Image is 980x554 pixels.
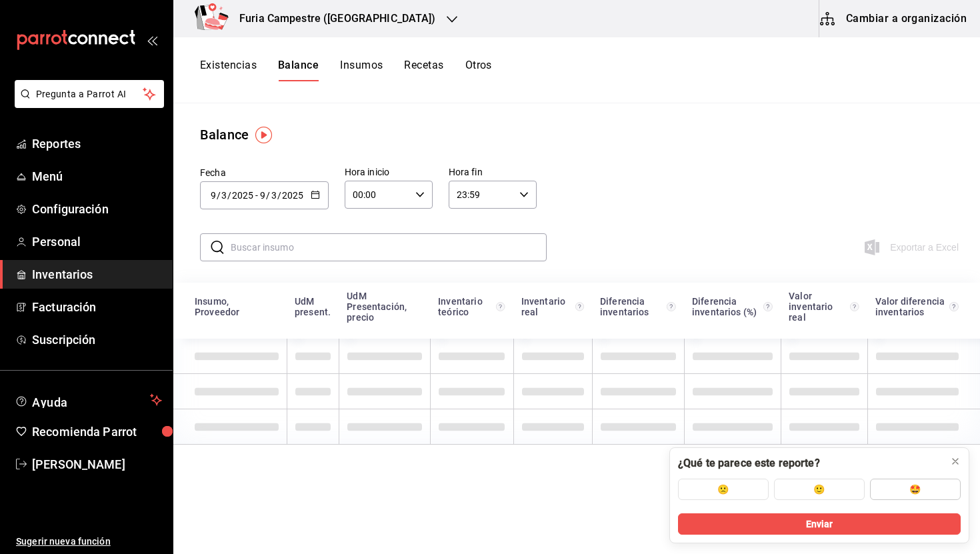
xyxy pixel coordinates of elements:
input: Year [281,190,304,201]
span: Sugerir nueva función [16,535,162,549]
div: Inventario teórico [438,296,494,317]
svg: Valor de diferencia inventario (MXN) = Diferencia de inventarios * Precio registrado [949,301,959,312]
span: Reportes [32,135,162,153]
div: ¿Qué te parece este reporte? [678,456,820,471]
svg: Diferencia inventarios (%) = (Diferencia de inventarios / Inventario teórico) * 100 [763,301,773,312]
button: 🙂 [774,479,865,500]
h3: Furia Campestre ([GEOGRAPHIC_DATA]) [229,11,436,27]
svg: Diferencia de inventarios = Inventario teórico - inventario real [667,301,676,312]
input: Day [271,190,277,201]
a: Pregunta a Parrot AI [9,97,164,111]
label: Hora inicio [345,167,433,177]
button: open_drawer_menu [147,35,157,45]
label: Hora fin [449,167,537,177]
span: / [277,190,281,201]
div: Diferencia inventarios (%) [692,296,761,317]
svg: Valor inventario real (MXN) = Inventario real * Precio registrado [850,301,859,312]
span: Fecha [200,167,226,178]
button: 🙁 [678,479,769,500]
div: Inventario real [521,296,573,317]
input: Day [221,190,227,201]
div: Valor diferencia inventarios [875,296,947,317]
span: Recomienda Parrot [32,423,162,441]
div: Valor inventario real [789,291,848,323]
span: Facturación [32,298,162,316]
div: Insumo, Proveedor [195,296,279,317]
span: Enviar [806,517,833,531]
span: Pregunta a Parrot AI [36,87,143,101]
button: Existencias [200,59,257,81]
span: / [217,190,221,201]
span: [PERSON_NAME] [32,455,162,473]
div: Diferencia inventarios [600,296,665,317]
svg: Inventario real = Cantidad inicial + compras - ventas - mermas - eventos de producción +/- transf... [575,301,584,312]
input: Buscar insumo [231,234,547,261]
button: 🤩 [870,479,961,500]
span: Inventarios [32,265,162,283]
img: Tooltip marker [255,127,272,143]
input: Month [210,190,217,201]
button: Enviar [678,513,961,535]
span: Ayuda [32,392,145,408]
svg: Inventario teórico = Cantidad inicial + compras - ventas - mermas - eventos de producción +/- tra... [496,301,505,312]
div: navigation tabs [200,59,492,81]
span: Suscripción [32,331,162,349]
button: Recetas [404,59,443,81]
span: Menú [32,167,162,185]
button: Balance [278,59,319,81]
span: / [227,190,231,201]
button: Insumos [340,59,383,81]
span: - [255,190,258,201]
div: Balance [200,125,249,145]
span: / [266,190,270,201]
span: Configuración [32,200,162,218]
span: Personal [32,233,162,251]
button: Pregunta a Parrot AI [15,80,164,108]
div: UdM present. [295,296,331,317]
button: Otros [465,59,492,81]
div: UdM Presentación, precio [347,291,422,323]
input: Year [231,190,254,201]
input: Month [259,190,266,201]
